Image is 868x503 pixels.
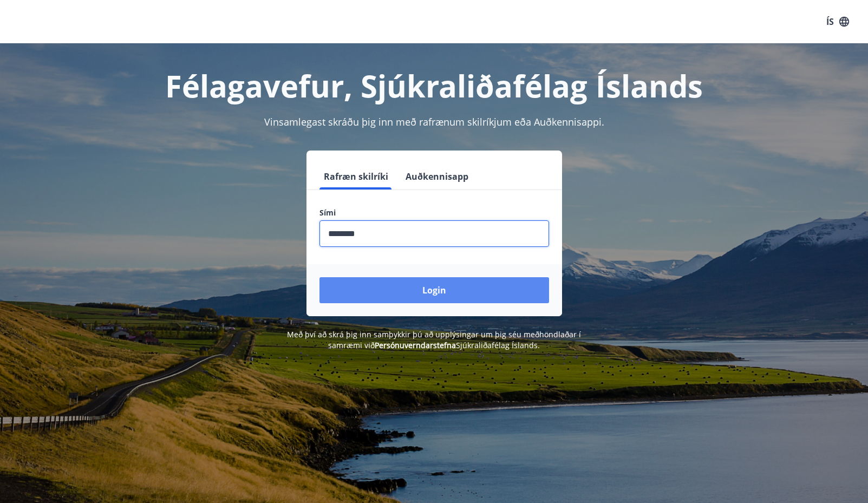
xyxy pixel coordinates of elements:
span: Með því að skrá þig inn samþykkir þú að upplýsingar um þig séu meðhöndlaðar í samræmi við Sjúkral... [287,329,581,350]
button: Auðkennisapp [401,164,473,190]
a: Persónuverndarstefna [375,340,456,350]
button: ÍS [820,12,855,31]
label: Sími [319,207,549,218]
button: Rafræn skilríki [319,164,393,190]
h1: Félagavefur, Sjúkraliðafélag Íslands [57,65,811,106]
button: Login [319,277,549,303]
span: Vinsamlegast skráðu þig inn með rafrænum skilríkjum eða Auðkennisappi. [264,115,604,128]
